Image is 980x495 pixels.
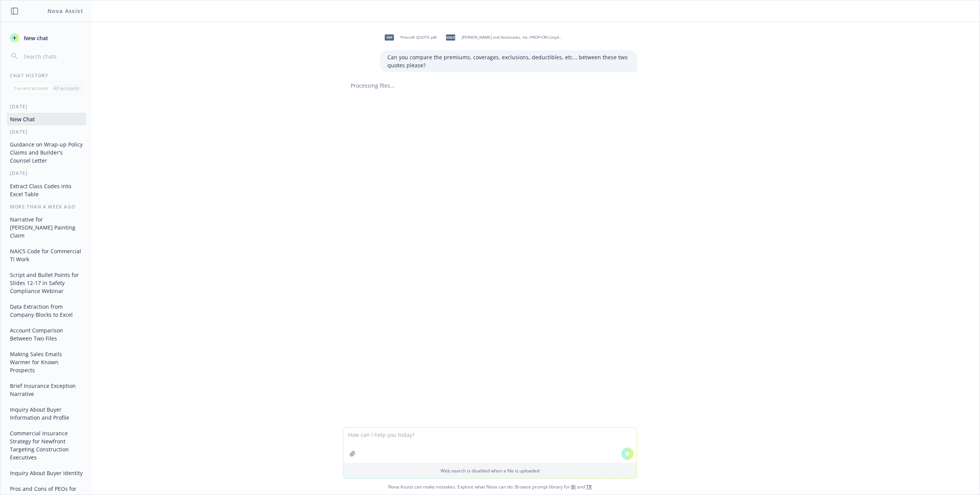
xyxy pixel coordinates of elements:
p: All accounts [54,85,79,91]
div: pdfProcraft QUOTE.pdf [380,28,438,47]
button: NAICS Code for Commercial TI Work [7,245,86,265]
button: Narrative for [PERSON_NAME] Painting Claim [7,213,86,242]
a: TR [586,484,592,490]
span: [PERSON_NAME] and Associates, Inc.-PROP-CRC-Lloyds.docx [462,35,562,40]
div: docx[PERSON_NAME] and Associates, Inc.-PROP-CRC-Lloyds.docx [441,28,563,47]
span: pdf [385,34,394,40]
button: Script and Bullet Points for Slides 12-17 in Safety Compliance Webinar [7,269,86,297]
button: Commercial Insurance Strategy for Newfront Targeting Construction Executives [7,427,86,464]
span: Nova Assist can make mistakes. Explore what Nova can do: Browse prompt library for and [3,479,977,495]
button: Inquiry About Buyer Information and Profile [7,403,86,424]
h1: Nova Assist [47,7,83,15]
button: Extract Class Codes into Excel Table [7,180,86,200]
div: More than a week ago [1,204,92,210]
div: [DATE] [1,170,92,176]
button: Data Extraction from Company Blocks to Excel [7,300,86,321]
span: New chat [22,34,48,42]
span: Procraft QUOTE.pdf [400,35,436,40]
a: BI [571,484,576,490]
button: New Chat [7,113,86,125]
input: Search chats [22,51,83,62]
div: Chat History [1,72,92,79]
div: Processing files... [343,81,637,90]
p: Web search is disabled when a file is uploaded [348,467,632,474]
button: New chat [7,31,86,45]
button: Guidance on Wrap-up Policy Claims and Builder's Counsel Letter [7,138,86,167]
button: Brief Insurance Exception Narrative [7,379,86,400]
div: [DATE] [1,103,92,110]
p: Current account [14,85,48,91]
p: Can you compare the premiums, coverages, exclusions, deductibles, etc... between these two quotes... [387,53,629,69]
button: Account Comparison Between Two Files [7,324,86,345]
div: [DATE] [1,129,92,135]
span: docx [446,34,455,40]
button: Making Sales Emails Warmer for Known Prospects [7,348,86,376]
button: Inquiry About Buyer Identity [7,467,86,479]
